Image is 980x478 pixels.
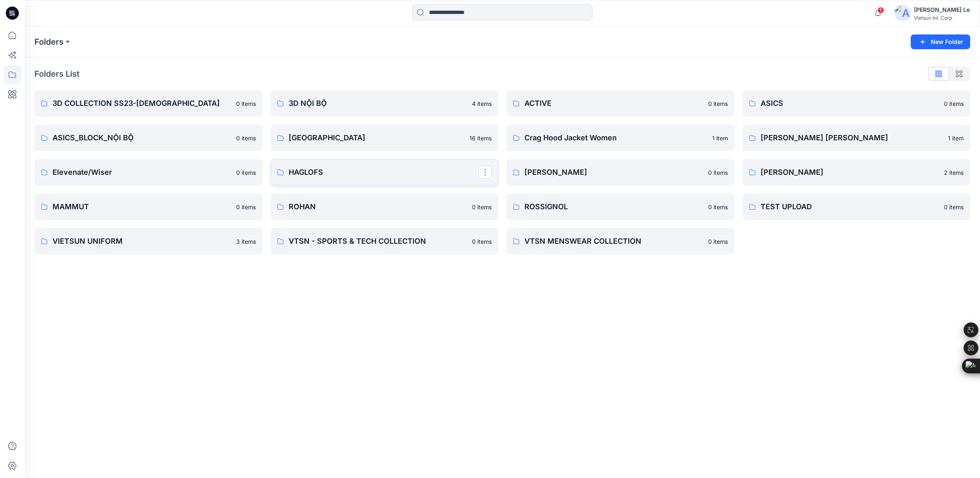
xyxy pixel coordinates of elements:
[289,201,467,213] p: ROHAN
[761,167,939,178] p: [PERSON_NAME]
[914,15,970,21] div: Vietsun Int. Corp
[761,132,944,144] p: [PERSON_NAME] [PERSON_NAME]
[236,134,256,142] p: 0 items
[289,132,465,144] p: [GEOGRAPHIC_DATA]
[743,194,971,220] a: TEST UPLOAD0 items
[911,34,970,49] button: New Folder
[524,98,703,109] p: ACTIVE
[708,237,728,246] p: 0 items
[34,159,262,185] a: Elevenate/Wiser0 items
[506,194,734,220] a: ROSSIGNOL0 items
[52,167,231,178] p: Elevenate/Wiser
[708,203,728,211] p: 0 items
[506,228,734,254] a: VTSN MENSWEAR COLLECTION0 items
[524,132,707,144] p: Crag Hood Jacket Women
[236,237,256,246] p: 3 items
[52,132,231,144] p: ASICS_BLOCK_NỘI BỘ
[271,90,499,117] a: 3D NỘI BỘ4 items
[271,194,499,220] a: ROHAN0 items
[524,201,703,213] p: ROSSIGNOL
[743,125,971,151] a: [PERSON_NAME] [PERSON_NAME]1 item
[289,167,479,178] p: HAGLOFS
[761,98,939,109] p: ASICS
[472,99,492,108] p: 4 items
[761,201,939,213] p: TEST UPLOAD
[271,228,499,254] a: VTSN - SPORTS & TECH COLLECTION0 items
[877,7,884,14] span: 1
[708,168,728,177] p: 0 items
[524,236,703,247] p: VTSN MENSWEAR COLLECTION
[271,159,499,185] a: HAGLOFS
[34,36,64,48] a: Folders
[469,134,492,142] p: 16 items
[236,168,256,177] p: 0 items
[506,125,734,151] a: Crag Hood Jacket Women1 item
[34,125,262,151] a: ASICS_BLOCK_NỘI BỘ0 items
[271,125,499,151] a: [GEOGRAPHIC_DATA]16 items
[34,68,80,80] p: Folders List
[524,167,703,178] p: [PERSON_NAME]
[914,5,970,15] div: [PERSON_NAME] Le
[743,159,971,185] a: [PERSON_NAME]2 items
[34,194,262,220] a: MAMMUT0 items
[472,237,492,246] p: 0 items
[34,90,262,117] a: 3D COLLECTION SS23-[DEMOGRAPHIC_DATA]0 items
[944,99,964,108] p: 0 items
[708,99,728,108] p: 0 items
[506,159,734,185] a: [PERSON_NAME]0 items
[894,5,911,21] img: avatar
[34,228,262,254] a: VIETSUN UNIFORM3 items
[712,134,728,142] p: 1 item
[52,98,231,109] p: 3D COLLECTION SS23-[DEMOGRAPHIC_DATA]
[52,201,231,213] p: MAMMUT
[236,203,256,211] p: 0 items
[506,90,734,117] a: ACTIVE0 items
[289,98,467,109] p: 3D NỘI BỘ
[236,99,256,108] p: 0 items
[52,236,231,247] p: VIETSUN UNIFORM
[743,90,971,117] a: ASICS0 items
[472,203,492,211] p: 0 items
[948,134,964,142] p: 1 item
[944,203,964,211] p: 0 items
[289,236,467,247] p: VTSN - SPORTS & TECH COLLECTION
[944,168,964,177] p: 2 items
